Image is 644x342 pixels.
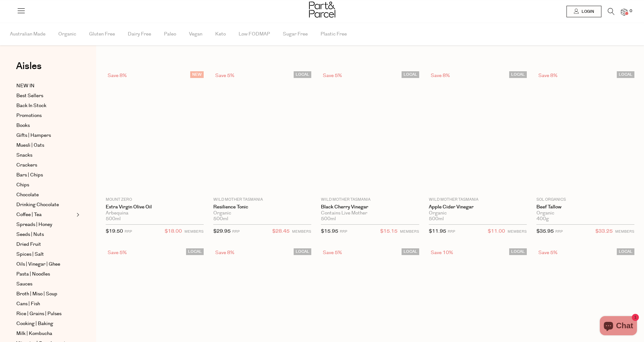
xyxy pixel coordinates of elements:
small: MEMBERS [508,229,527,234]
a: Login [567,6,601,17]
span: Gifts | Hampers [16,132,51,139]
span: Muesli | Oats [16,142,44,149]
img: Part&Parcel [309,2,335,18]
span: Dairy Free [128,23,151,45]
span: Broth | Miso | Soup [16,290,57,298]
a: Beef Tallow [536,204,634,210]
a: Books [16,122,75,129]
span: Chocolate [16,191,39,199]
span: Dried Fruit [16,241,41,248]
a: Muesli | Oats [16,142,75,149]
span: 500ml [106,216,121,222]
a: Resilience Tonic [213,204,311,210]
span: Low FODMAP [239,23,270,45]
div: Organic [429,210,527,216]
img: Ghee [585,306,585,306]
span: Organic [58,23,76,45]
a: Spreads | Honey [16,221,75,229]
div: Organic [213,210,311,216]
small: MEMBERS [184,229,204,234]
span: Milk | Kombucha [16,330,52,338]
div: Arbequina [106,210,204,216]
span: Back In Stock [16,102,46,110]
span: $15.95 [321,228,338,235]
a: Cans | Fish [16,300,75,308]
a: Dried Fruit [16,241,75,248]
span: LOCAL [509,71,527,78]
span: Paleo [164,23,176,45]
small: MEMBERS [615,229,634,234]
a: Oils | Vinegar | Ghee [16,260,75,268]
a: Milk | Kombucha [16,330,75,338]
img: Beef Tallow [585,132,585,133]
span: $19.50 [106,228,123,235]
span: LOCAL [617,248,634,255]
span: NEW IN [16,82,35,90]
div: Save 5% [321,248,344,257]
span: Cooking | Baking [16,320,53,328]
span: Cans | Fish [16,300,40,308]
a: Best Sellers [16,92,75,100]
span: Bars | Chips [16,171,43,179]
div: Save 8% [213,248,236,257]
a: Bars | Chips [16,171,75,179]
span: Login [580,9,594,14]
span: Gluten Free [89,23,115,45]
inbox-online-store-chat: Shopify online store chat [598,316,639,337]
span: Vegan [189,23,202,45]
span: Promotions [16,112,42,120]
a: NEW IN [16,82,75,90]
span: 500ml [321,216,336,222]
span: 500ml [429,216,444,222]
span: Chips [16,181,29,189]
span: Australian Made [10,23,45,45]
button: Expand/Collapse Coffee | Tea [75,211,79,219]
small: RRP [340,229,347,234]
div: Save 5% [536,248,559,257]
div: Save 8% [106,71,129,80]
a: Cooking | Baking [16,320,75,328]
a: Crackers [16,161,75,169]
a: Back In Stock [16,102,75,110]
a: 0 [621,9,627,15]
a: Broth | Miso | Soup [16,290,75,298]
div: Save 5% [321,71,344,80]
a: Chips [16,181,75,189]
span: Snacks [16,152,32,159]
div: Save 5% [213,71,236,80]
span: Drinking Chocolate [16,201,59,209]
a: Black Cherry Vinegar [321,204,419,210]
small: RRP [232,229,240,234]
span: Best Sellers [16,92,43,100]
span: NEW [190,71,204,78]
span: Books [16,122,30,129]
span: $15.15 [380,227,397,236]
div: Organic [536,210,634,216]
div: Save 5% [106,248,129,257]
span: $28.45 [272,227,289,236]
span: Spices | Salt [16,251,44,258]
span: Sauces [16,280,32,288]
span: $35.95 [536,228,554,235]
span: $18.00 [165,227,182,236]
a: Extra Virgin Olive Oil [106,204,204,210]
span: LOCAL [509,248,527,255]
span: $11.95 [429,228,446,235]
p: Mount Zero [106,197,204,203]
span: $33.25 [595,227,613,236]
span: Crackers [16,161,37,169]
div: Save 10% [429,248,455,257]
a: Aisles [16,61,42,77]
a: Apple Cider Vinegar [429,204,527,210]
span: LOCAL [294,248,311,255]
a: Seeds | Nuts [16,231,75,238]
span: LOCAL [402,248,419,255]
span: 400g [536,216,549,222]
a: Gifts | Hampers [16,132,75,139]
